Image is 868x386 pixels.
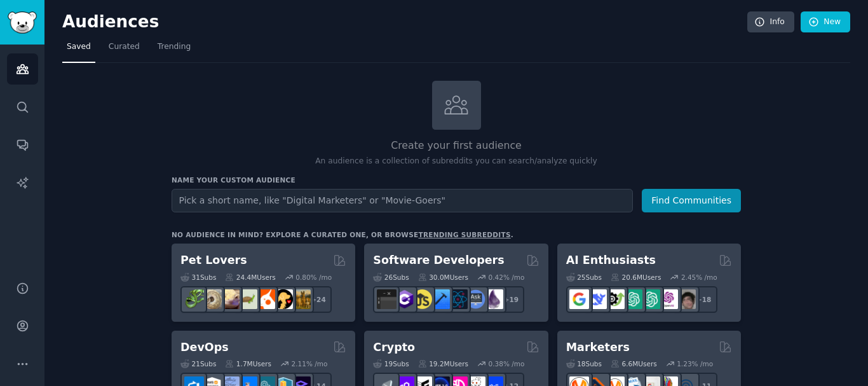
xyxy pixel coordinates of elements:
a: trending subreddits [418,231,510,238]
div: 21 Sub s [180,359,216,368]
h2: Marketers [566,340,630,355]
img: ballpython [202,289,222,309]
img: dogbreed [291,289,311,309]
div: + 18 [691,286,717,313]
div: 6.6M Users [611,359,657,368]
img: PetAdvice [273,289,293,309]
img: DeepSeek [587,289,607,309]
img: ArtificalIntelligence [676,289,696,309]
img: chatgpt_promptDesign [623,289,642,309]
h2: AI Enthusiasts [566,252,656,268]
img: OpenAIDev [658,289,678,309]
div: 2.11 % /mo [292,359,328,368]
img: reactnative [448,289,468,309]
span: Saved [67,41,91,53]
input: Pick a short name, like "Digital Marketers" or "Movie-Goers" [172,189,633,212]
h2: Pet Lovers [180,252,247,268]
div: 0.42 % /mo [489,273,525,282]
h2: Create your first audience [172,138,741,154]
img: iOSProgramming [430,289,450,309]
a: Info [747,11,794,33]
div: 0.38 % /mo [489,359,525,368]
img: elixir [484,289,503,309]
div: 1.7M Users [225,359,271,368]
div: 19.2M Users [418,359,468,368]
p: An audience is a collection of subreddits you can search/analyze quickly [172,156,741,167]
img: learnjavascript [412,289,432,309]
img: herpetology [184,289,204,309]
div: 19 Sub s [373,359,409,368]
div: 26 Sub s [373,273,409,282]
img: cockatiel [255,289,275,309]
img: leopardgeckos [220,289,240,309]
button: Find Communities [642,189,741,212]
a: Curated [104,37,144,63]
div: 31 Sub s [180,273,216,282]
img: csharp [395,289,414,309]
div: No audience in mind? Explore a curated one, or browse . [172,230,513,239]
a: Saved [62,37,95,63]
div: 24.4M Users [225,273,275,282]
div: 2.45 % /mo [681,273,717,282]
div: 0.80 % /mo [295,273,332,282]
span: Curated [109,41,140,53]
span: Trending [158,41,191,53]
a: New [801,11,850,33]
div: 30.0M Users [418,273,468,282]
img: AItoolsCatalog [605,289,625,309]
h2: Software Developers [373,252,504,268]
div: 18 Sub s [566,359,602,368]
img: GummySearch logo [8,11,37,34]
img: turtle [238,289,257,309]
div: 20.6M Users [611,273,661,282]
div: 1.23 % /mo [677,359,713,368]
h3: Name your custom audience [172,176,741,184]
h2: Crypto [373,340,415,355]
a: Trending [153,37,195,63]
div: 25 Sub s [566,273,602,282]
img: GoogleGeminiAI [569,289,589,309]
h2: DevOps [180,340,229,355]
div: + 24 [305,286,332,313]
img: chatgpt_prompts_ [641,289,660,309]
div: + 19 [498,286,524,313]
img: AskComputerScience [466,289,485,309]
img: software [377,289,397,309]
h2: Audiences [62,12,747,32]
